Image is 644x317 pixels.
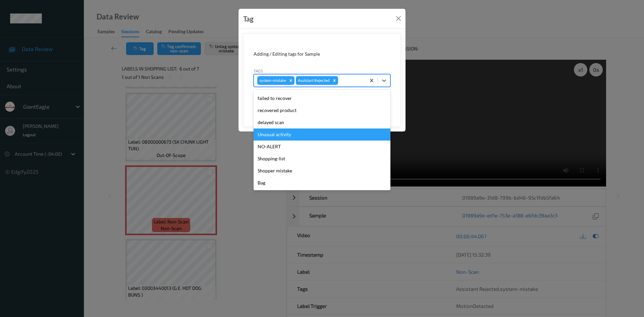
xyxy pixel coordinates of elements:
[394,14,403,23] button: Close
[254,153,390,165] div: Shopping-list
[254,116,390,128] div: delayed scan
[257,76,287,85] div: system-mistake
[254,51,390,57] div: Adding / Editing tags for Sample
[331,76,338,85] div: Remove Assistant Rejected
[254,104,390,116] div: recovered product
[254,128,390,141] div: Unusual activity
[254,177,390,189] div: Bag
[287,76,294,85] div: Remove system-mistake
[254,165,390,177] div: Shopper mistake
[254,141,390,153] div: NO-ALERT
[254,92,390,104] div: failed to recover
[254,68,263,74] label: Tags
[243,13,254,24] div: Tag
[296,76,331,85] div: Assistant Rejected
